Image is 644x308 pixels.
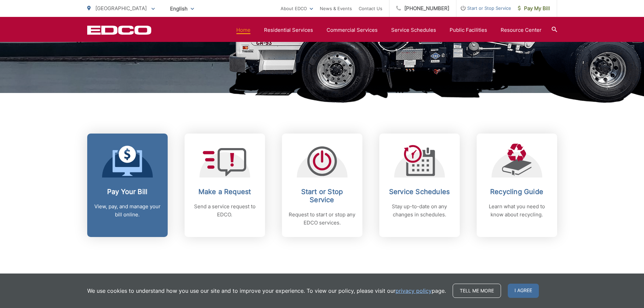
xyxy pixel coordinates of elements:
[289,188,356,204] h2: Start or Stop Service
[518,4,550,13] span: Pay My Bill
[281,4,313,13] a: About EDCO
[483,203,550,219] p: Learn what you need to know about recycling.
[95,5,147,11] span: [GEOGRAPHIC_DATA]
[359,4,382,13] a: Contact Us
[87,134,168,237] a: Pay Your Bill View, pay, and manage your bill online.
[185,134,265,237] a: Make a Request Send a service request to EDCO.
[236,26,251,34] a: Home
[264,26,313,34] a: Residential Services
[289,211,356,227] p: Request to start or stop any EDCO services.
[327,26,378,34] a: Commercial Services
[87,25,151,35] a: EDCD logo. Return to the homepage.
[386,188,453,196] h2: Service Schedules
[483,188,550,196] h2: Recycling Guide
[508,284,539,298] span: I agree
[386,203,453,219] p: Stay up-to-date on any changes in schedules.
[191,188,258,196] h2: Make a Request
[391,26,436,34] a: Service Schedules
[87,287,446,295] p: We use cookies to understand how you use our site and to improve your experience. To view our pol...
[396,287,432,295] a: privacy policy
[94,188,161,196] h2: Pay Your Bill
[453,284,501,298] a: Tell me more
[379,134,460,237] a: Service Schedules Stay up-to-date on any changes in schedules.
[450,26,487,34] a: Public Facilities
[94,203,161,219] p: View, pay, and manage your bill online.
[477,134,557,237] a: Recycling Guide Learn what you need to know about recycling.
[191,203,258,219] p: Send a service request to EDCO.
[501,26,542,34] a: Resource Center
[320,4,352,13] a: News & Events
[165,3,199,15] span: English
